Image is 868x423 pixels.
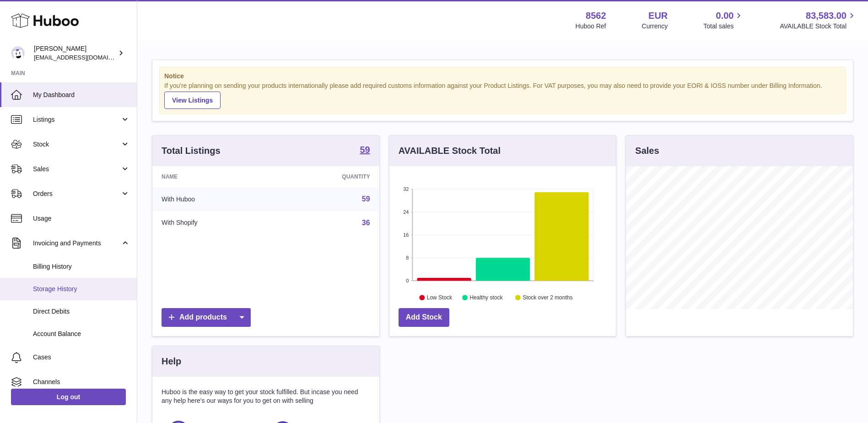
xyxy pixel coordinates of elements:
[703,22,744,31] span: Total sales
[162,355,181,368] h3: Help
[162,145,221,157] h3: Total Listings
[360,145,370,156] a: 59
[33,165,120,174] span: Sales
[703,10,744,31] a: 0.00 Total sales
[162,388,370,405] p: Huboo is the easy way to get your stock fulfilled. But incase you need any help here's our ways f...
[34,44,116,62] div: [PERSON_NAME]
[33,378,130,386] span: Channels
[586,10,606,22] strong: 8562
[642,22,668,31] div: Currency
[362,195,370,203] a: 59
[33,285,130,293] span: Storage History
[164,81,841,109] div: If you're planning on sending your products internationally please add required customs informati...
[33,214,130,223] span: Usage
[576,22,606,31] div: Huboo Ref
[780,22,857,31] span: AVAILABLE Stock Total
[403,209,409,215] text: 24
[403,186,409,192] text: 32
[162,308,251,327] a: Add products
[152,187,275,211] td: With Huboo
[635,145,659,157] h3: Sales
[399,145,501,157] h3: AVAILABLE Stock Total
[648,10,668,22] strong: EUR
[34,54,135,61] span: [EMAIL_ADDRESS][DOMAIN_NAME]
[427,294,453,301] text: Low Stock
[33,307,130,316] span: Direct Debits
[152,211,275,235] td: With Shopify
[152,166,275,187] th: Name
[399,308,449,327] a: Add Stock
[523,294,572,301] text: Stock over 2 months
[11,46,25,60] img: internalAdmin-8562@internal.huboo.com
[33,239,120,248] span: Invoicing and Payments
[275,166,379,187] th: Quantity
[11,389,126,405] a: Log out
[406,255,409,260] text: 8
[164,72,841,81] strong: Notice
[780,10,857,31] a: 83,583.00 AVAILABLE Stock Total
[403,232,409,238] text: 16
[360,145,370,154] strong: 59
[33,262,130,271] span: Billing History
[33,91,130,99] span: My Dashboard
[362,219,370,227] a: 36
[33,115,120,124] span: Listings
[33,190,120,198] span: Orders
[806,10,846,22] span: 83,583.00
[164,92,221,109] a: View Listings
[33,353,130,362] span: Cases
[406,278,409,283] text: 0
[33,140,120,149] span: Stock
[33,330,130,338] span: Account Balance
[716,10,734,22] span: 0.00
[469,294,503,301] text: Healthy stock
